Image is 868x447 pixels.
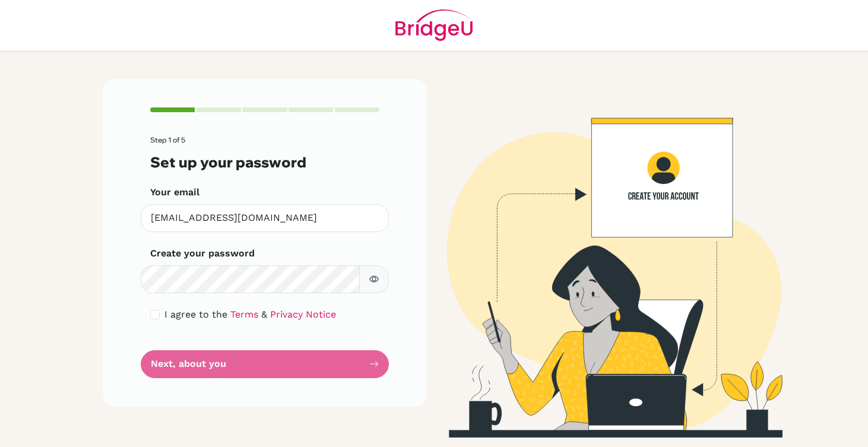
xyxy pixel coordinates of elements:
[150,135,185,144] span: Step 1 of 5
[141,204,389,232] input: Insert your email*
[150,246,255,261] label: Create your password
[150,154,379,171] h3: Set up your password
[230,309,258,320] a: Terms
[164,309,227,320] span: I agree to the
[150,185,199,199] label: Your email
[261,309,267,320] span: &
[270,309,336,320] a: Privacy Notice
